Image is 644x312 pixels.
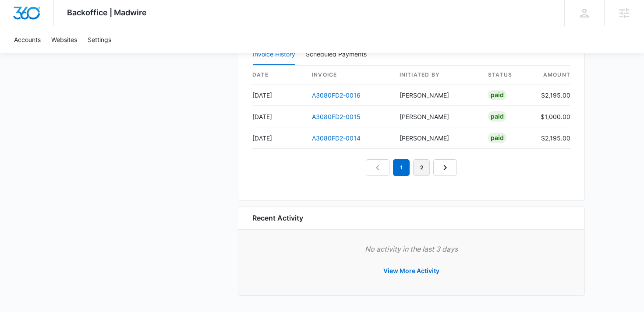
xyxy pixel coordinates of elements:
a: Settings [82,26,117,53]
div: Paid [488,90,506,100]
a: A3080FD2-0014 [312,134,361,142]
button: Invoice History [253,44,295,65]
th: Initiated By [393,66,481,84]
button: View More Activity [375,260,448,281]
th: status [481,66,534,84]
div: Domain Overview [33,52,78,57]
div: Keywords by Traffic [97,52,148,57]
a: Websites [46,26,82,53]
span: Backoffice | Madwire [67,8,147,17]
a: Next Page [433,159,457,176]
td: $1,000.00 [534,106,570,127]
div: v 4.0.24 [25,14,43,21]
a: A3080FD2-0015 [312,113,361,120]
div: Domain: [DOMAIN_NAME] [23,23,96,30]
a: A3080FD2-0016 [312,91,361,99]
img: logo_orange.svg [14,14,21,21]
h6: Recent Activity [252,213,303,223]
td: [PERSON_NAME] [393,84,481,106]
a: Page 2 [413,159,430,176]
img: website_grey.svg [14,23,21,30]
div: Paid [488,133,506,143]
td: [PERSON_NAME] [393,106,481,127]
img: tab_domain_overview_orange.svg [24,51,31,58]
td: [PERSON_NAME] [393,127,481,149]
p: No activity in the last 3 days [252,244,570,254]
td: [DATE] [252,127,305,149]
td: [DATE] [252,84,305,106]
div: Paid [488,111,506,122]
th: invoice [305,66,393,84]
em: 1 [393,159,410,176]
th: amount [534,66,570,84]
td: $2,195.00 [534,127,570,149]
img: tab_keywords_by_traffic_grey.svg [87,51,94,58]
a: Accounts [9,26,46,53]
td: [DATE] [252,106,305,127]
td: $2,195.00 [534,84,570,106]
div: Scheduled Payments [306,51,370,57]
nav: Pagination [366,159,457,176]
th: date [252,66,305,84]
